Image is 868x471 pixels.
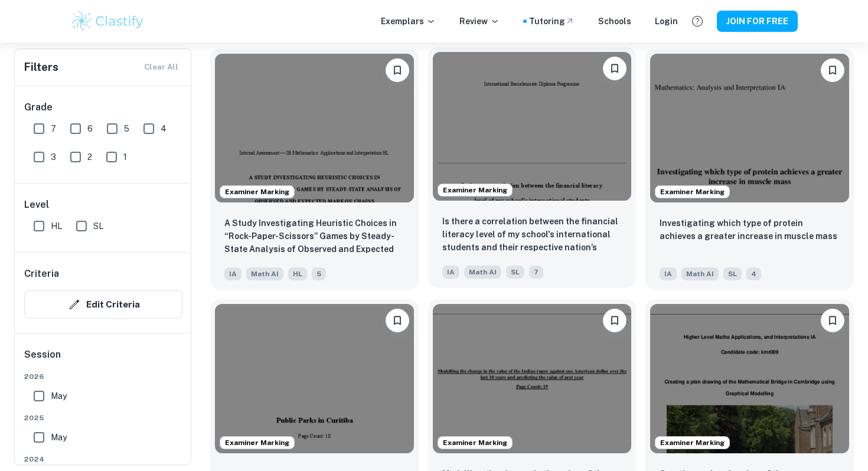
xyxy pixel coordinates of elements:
[650,304,849,453] img: Math AI IA example thumbnail: Creating a plan drawing of the Mathemati
[428,49,637,290] a: Examiner MarkingPlease log in to bookmark exemplarsIs there a correlation between the financial l...
[687,11,707,31] button: Help and Feedback
[433,52,632,201] img: Math AI IA example thumbnail: Is there a correlation between the finan
[312,267,326,280] span: 5
[386,58,409,82] button: Please log in to bookmark exemplars
[598,15,631,28] a: Schools
[224,217,404,257] p: A Study Investigating Heuristic Choices in “Rock-Paper-Scissors” Games by Steady-State Analysis o...
[681,267,719,280] span: Math AI
[386,309,409,332] button: Please log in to bookmark exemplars
[717,11,798,32] button: JOIN FOR FREE
[529,15,575,28] a: Tutoring
[655,15,678,28] a: Login
[288,267,307,280] span: HL
[650,54,849,202] img: Math AI IA example thumbnail: Investigating which type of protein achi
[24,100,182,115] h6: Grade
[124,122,129,135] span: 5
[746,267,761,280] span: 4
[123,151,127,163] span: 1
[24,413,182,423] span: 2025
[210,49,419,290] a: Examiner MarkingPlease log in to bookmark exemplarsA Study Investigating Heuristic Choices in “Ro...
[442,266,459,279] span: IA
[24,198,182,212] h6: Level
[660,217,840,243] p: Investigating which type of protein achieves a greater increase in muscle mass
[51,151,56,163] span: 3
[24,348,182,371] h6: Session
[381,15,436,28] p: Exemplars
[506,266,524,279] span: SL
[224,267,242,280] span: IA
[655,187,729,197] span: Examiner Marking
[24,371,182,382] span: 2026
[603,57,626,80] button: Please log in to bookmark exemplars
[51,122,56,135] span: 7
[723,267,742,280] span: SL
[655,437,729,448] span: Examiner Marking
[93,220,103,233] span: SL
[51,390,67,403] span: May
[645,49,854,290] a: Examiner MarkingPlease log in to bookmark exemplarsInvestigating which type of protein achieves a...
[24,267,59,281] h6: Criteria
[821,309,844,332] button: Please log in to bookmark exemplars
[821,58,844,82] button: Please log in to bookmark exemplars
[24,454,182,465] span: 2024
[87,151,92,163] span: 2
[464,266,501,279] span: Math AI
[438,437,512,448] span: Examiner Marking
[24,59,58,76] h6: Filters
[215,304,414,453] img: Math AI IA example thumbnail: Public Parks in Curitiba
[459,15,500,28] p: Review
[529,266,543,279] span: 7
[51,431,67,444] span: May
[438,185,512,195] span: Examiner Marking
[215,54,414,202] img: Math AI IA example thumbnail: A Study Investigating Heuristic Choices
[660,267,677,280] span: IA
[246,267,283,280] span: Math AI
[220,187,294,197] span: Examiner Marking
[433,304,632,453] img: Math AI IA example thumbnail: Modelling the change in the value of the
[161,122,167,135] span: 4
[87,122,93,135] span: 6
[70,9,145,33] img: Clastify logo
[220,437,294,448] span: Examiner Marking
[24,290,182,319] button: Edit Criteria
[603,309,626,332] button: Please log in to bookmark exemplars
[51,220,62,233] span: HL
[442,215,622,255] p: Is there a correlation between the financial literacy level of my school's international students...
